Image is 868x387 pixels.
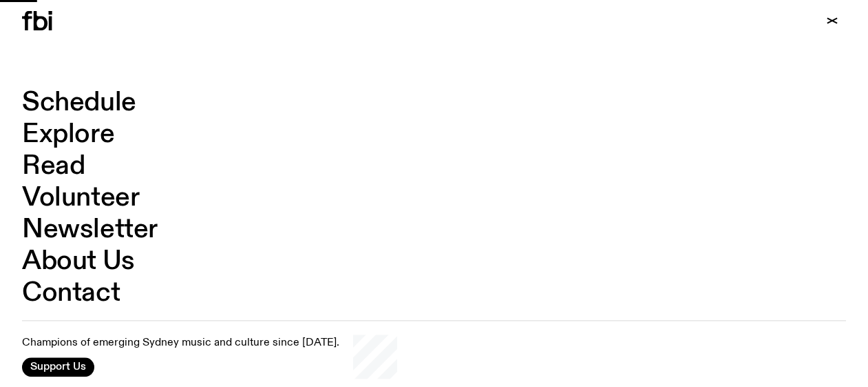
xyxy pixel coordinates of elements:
[22,90,136,116] a: Schedule
[22,121,114,148] a: Explore
[22,185,139,211] a: Volunteer
[22,217,158,243] a: Newsletter
[22,357,94,377] button: Support Us
[30,361,86,373] span: Support Us
[22,248,135,275] a: About Us
[22,153,85,179] a: Read
[22,337,339,350] p: Champions of emerging Sydney music and culture since [DATE].
[22,280,120,306] a: Contact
